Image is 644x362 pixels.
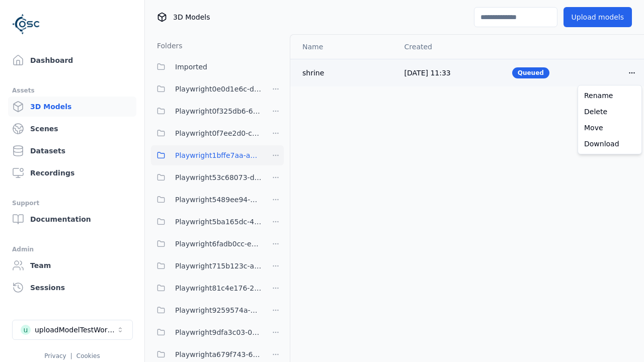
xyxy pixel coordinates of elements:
a: Delete [580,104,639,120]
a: Download [580,136,639,152]
a: Move [580,120,639,136]
a: Rename [580,87,639,104]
